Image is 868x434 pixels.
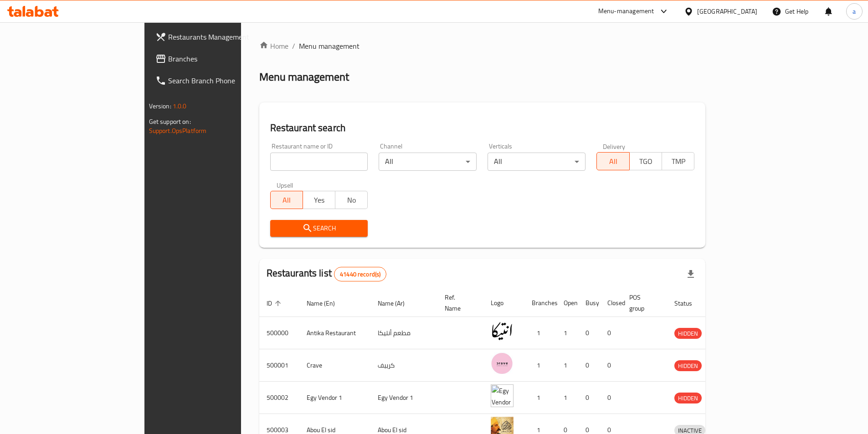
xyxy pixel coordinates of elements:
[556,317,578,349] td: 1
[674,361,702,371] span: HIDDEN
[524,349,556,382] td: 1
[578,382,600,414] td: 0
[578,317,600,349] td: 0
[578,349,600,382] td: 0
[680,263,702,285] div: Export file
[334,267,386,281] div: Total records count
[270,121,695,135] h2: Restaurant search
[556,382,578,414] td: 1
[491,352,514,375] img: Crave
[524,289,556,317] th: Branches
[666,155,691,168] span: TMP
[299,349,370,382] td: Crave
[598,6,654,17] div: Menu-management
[299,41,360,51] span: Menu management
[491,384,514,407] img: Egy Vendor 1
[556,349,578,382] td: 1
[267,298,284,309] span: ID
[524,382,556,414] td: 1
[600,317,622,349] td: 0
[578,289,600,317] th: Busy
[556,289,578,317] th: Open
[629,292,656,314] span: POS group
[270,220,368,237] button: Search
[600,289,622,317] th: Closed
[173,100,187,112] span: 1.0.0
[299,317,370,349] td: Antika Restaurant
[339,194,364,207] span: No
[274,194,299,207] span: All
[600,382,622,414] td: 0
[148,70,289,92] a: Search Branch Phone
[270,191,303,209] button: All
[307,298,347,309] span: Name (En)
[307,194,332,207] span: Yes
[267,266,387,281] h2: Restaurants list
[662,152,694,170] button: TMP
[600,349,622,382] td: 0
[277,182,293,188] label: Upsell
[292,41,295,51] li: /
[379,153,477,171] div: All
[491,320,514,342] img: Antika Restaurant
[168,53,282,64] span: Branches
[168,75,282,86] span: Search Branch Phone
[445,292,473,314] span: Ref. Name
[149,125,207,137] a: Support.OpsPlatform
[148,26,289,48] a: Restaurants Management
[270,153,368,171] input: Search for restaurant name or ID..
[149,100,171,112] span: Version:
[370,382,437,414] td: Egy Vendor 1
[259,70,349,84] h2: Menu management
[370,317,437,349] td: مطعم أنتيكا
[674,328,702,339] span: HIDDEN
[524,317,556,349] td: 1
[629,152,662,170] button: TGO
[378,298,416,309] span: Name (Ar)
[259,41,706,51] nav: breadcrumb
[674,360,702,371] div: HIDDEN
[168,31,282,42] span: Restaurants Management
[303,191,335,209] button: Yes
[488,153,586,171] div: All
[596,152,629,170] button: All
[299,382,370,414] td: Egy Vendor 1
[674,298,704,309] span: Status
[277,223,361,234] span: Search
[601,155,626,168] span: All
[148,48,289,70] a: Branches
[334,270,386,279] span: 41440 record(s)
[853,6,856,16] span: a
[335,191,368,209] button: No
[149,116,191,128] span: Get support on:
[674,393,702,403] div: HIDDEN
[697,6,757,16] div: [GEOGRAPHIC_DATA]
[370,349,437,382] td: كرييف
[483,289,524,317] th: Logo
[633,155,658,168] span: TGO
[603,143,626,149] label: Delivery
[674,393,702,403] span: HIDDEN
